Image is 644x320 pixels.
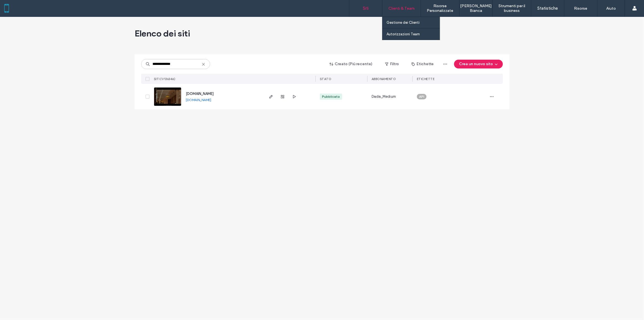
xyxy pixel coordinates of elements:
span: API [419,94,424,99]
label: Siti [363,6,369,11]
label: Risorse Personalizzate [421,4,459,13]
label: Clienti & Team [388,6,415,11]
span: ETICHETTE [417,77,435,81]
label: Risorse [574,6,587,11]
button: Filtro [380,60,404,68]
div: Pubblicato [322,94,340,99]
span: Abbonamento [372,77,396,81]
span: Aiuto [12,4,25,9]
button: Crea un nuovo sito [454,60,503,68]
button: Etichette [407,60,439,68]
label: Aiuto [606,6,616,11]
a: Gestione dei Clienti [387,17,440,28]
button: Creato (Più recente) [325,60,377,68]
span: STATO [320,77,332,81]
label: Strumenti per il business [493,4,531,13]
a: [DOMAIN_NAME] [186,92,214,96]
span: SITI (1/136346) [154,77,176,81]
a: [DOMAIN_NAME] [186,98,211,102]
label: [PERSON_NAME] Bianca [460,4,492,13]
a: Autorizzazioni Team [387,28,440,40]
label: Autorizzazioni Team [387,32,420,36]
span: Elenco dei siti [135,28,190,39]
label: Statistiche [538,6,558,11]
label: Gestione dei Clienti [387,20,420,25]
span: Dada_Medium [372,94,396,99]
